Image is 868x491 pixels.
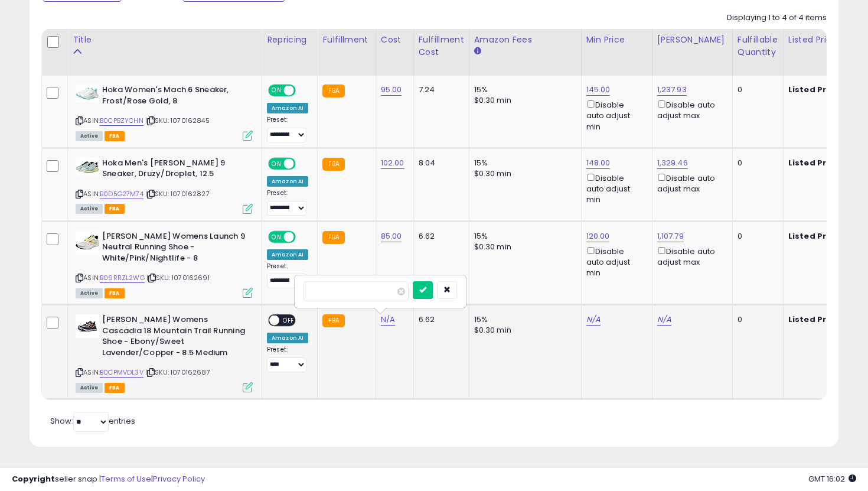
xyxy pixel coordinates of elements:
[294,158,313,168] span: OFF
[322,34,370,46] div: Fulfillment
[76,231,253,297] div: ASIN:
[419,158,460,168] div: 8.04
[474,158,572,168] div: 15%
[294,232,313,242] span: OFF
[381,230,402,242] a: 85.00
[267,249,308,260] div: Amazon AI
[474,168,572,179] div: $0.30 min
[474,46,481,57] small: Amazon Fees.
[657,98,723,121] div: Disable auto adjust max
[105,288,125,298] span: FBA
[76,314,99,338] img: 41pAMibyyVL._SL40_.jpg
[788,314,842,325] b: Listed Price:
[267,262,308,289] div: Preset:
[146,273,210,282] span: | SKU: 1070162691
[474,314,572,325] div: 15%
[586,230,610,242] a: 120.00
[12,473,55,485] strong: Copyright
[322,231,344,244] small: FBA
[474,231,572,242] div: 15%
[50,415,135,427] span: Show: entries
[808,473,856,485] span: 2025-09-10 16:02 GMT
[145,189,210,199] span: | SKU: 1070162827
[76,204,103,214] span: All listings currently available for purchase on Amazon
[657,230,684,242] a: 1,107.79
[788,157,842,168] b: Listed Price:
[727,12,827,24] div: Displaying 1 to 4 of 4 items
[474,34,576,46] div: Amazon Fees
[76,158,99,175] img: 413jDnfkUnL._SL40_.jpg
[586,171,643,206] div: Disable auto adjust min
[322,84,344,97] small: FBA
[267,103,308,113] div: Amazon AI
[381,84,402,96] a: 95.00
[269,158,284,168] span: ON
[788,84,842,95] b: Listed Price:
[657,34,727,46] div: [PERSON_NAME]
[76,231,99,255] img: 31xLnKE2GzL._SL40_.jpg
[788,230,842,242] b: Listed Price:
[738,231,774,242] div: 0
[586,98,643,132] div: Disable auto adjust min
[419,34,464,58] div: Fulfillment Cost
[419,314,460,325] div: 6.62
[474,325,572,336] div: $0.30 min
[267,116,308,142] div: Preset:
[76,84,99,102] img: 31OOJjZ9bnL._SL40_.jpg
[105,204,125,214] span: FBA
[145,368,210,377] span: | SKU: 1070162687
[267,34,312,46] div: Repricing
[738,34,778,58] div: Fulfillable Quantity
[381,34,409,46] div: Cost
[322,314,344,327] small: FBA
[102,231,246,267] b: [PERSON_NAME] Womens Launch 9 Neutral Running Shoe - White/Pink/Nightlife - 8
[657,84,687,96] a: 1,237.93
[279,316,298,326] span: OFF
[145,116,210,125] span: | SKU: 1070162845
[12,474,205,485] div: seller snap | |
[102,314,246,361] b: [PERSON_NAME] Womens Cascadia 18 Mountain Trail Running Shoe - Ebony/Sweet Lavender/Copper - 8.5 ...
[100,368,143,378] a: B0CPMVDL3V
[76,288,103,298] span: All listings currently available for purchase on Amazon
[100,116,143,126] a: B0CPBZYCHN
[269,86,284,96] span: ON
[738,84,774,95] div: 0
[76,84,253,139] div: ASIN:
[738,314,774,325] div: 0
[657,171,723,194] div: Disable auto adjust max
[474,242,572,252] div: $0.30 min
[76,131,103,141] span: All listings currently available for purchase on Amazon
[586,34,647,46] div: Min Price
[657,157,688,169] a: 1,329.46
[294,86,313,96] span: OFF
[269,232,284,242] span: ON
[586,314,601,326] a: N/A
[153,473,205,485] a: Privacy Policy
[267,346,308,372] div: Preset:
[73,34,257,46] div: Title
[322,158,344,171] small: FBA
[657,314,671,326] a: N/A
[105,131,125,141] span: FBA
[102,84,246,109] b: Hoka Women's Mach 6 Sneaker, Frost/Rose Gold, 8
[738,158,774,168] div: 0
[267,333,308,343] div: Amazon AI
[419,231,460,242] div: 6.62
[381,314,395,326] a: N/A
[105,383,125,393] span: FBA
[586,245,643,279] div: Disable auto adjust min
[474,84,572,95] div: 15%
[586,84,611,96] a: 145.00
[101,473,151,485] a: Terms of Use
[419,84,460,95] div: 7.24
[102,158,246,183] b: Hoka Men's [PERSON_NAME] 9 Sneaker, Druzy/Droplet, 12.5
[76,383,103,393] span: All listings currently available for purchase on Amazon
[76,158,253,213] div: ASIN:
[381,157,404,169] a: 102.00
[657,245,723,268] div: Disable auto adjust max
[267,176,308,187] div: Amazon AI
[100,189,143,199] a: B0D5G27M74
[267,189,308,216] div: Preset:
[586,157,611,169] a: 148.00
[474,95,572,106] div: $0.30 min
